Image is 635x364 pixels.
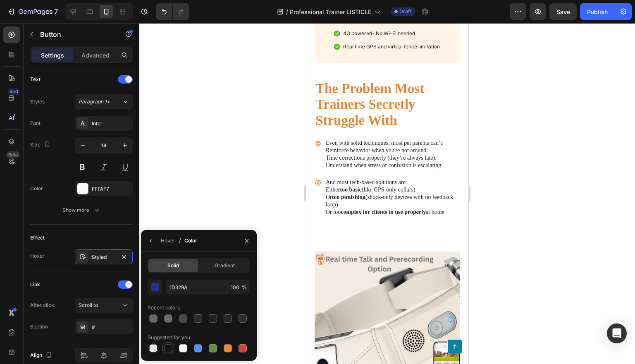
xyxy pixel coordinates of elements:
div: Recent colors [148,304,180,311]
span: Solid [167,262,179,269]
div: Hover [30,252,45,260]
iframe: Design area [306,23,468,364]
div: Hover [161,237,175,244]
span: Paragraph 1* [79,98,110,105]
div: After click [30,302,54,309]
button: Scroll to [75,298,133,313]
button: Publish [580,3,615,20]
span: Save [556,8,570,15]
button: Paragraph 1* [75,94,133,109]
p: 7 [54,7,58,17]
span: % [242,284,247,291]
div: Effect [30,234,45,242]
span: Scroll to [79,302,98,308]
div: Undo/Redo [156,3,189,20]
span: Gradient [215,262,235,269]
button: 7 [3,3,62,20]
div: FFFAF7 [92,185,131,193]
div: Publish [587,7,608,16]
div: Inter [92,120,131,127]
span: / [286,7,288,16]
span: Draft [399,8,412,15]
div: Show more [62,206,101,214]
div: Link [30,281,40,288]
div: Open Intercom Messenger [607,323,627,343]
div: Suggested for you [148,334,190,341]
p: Settings [41,51,64,60]
div: Font [30,120,41,127]
div: # [92,323,131,331]
button: Show more [30,203,133,218]
span: / [179,236,181,246]
button: Save [549,3,577,20]
div: Styled [92,254,116,261]
div: Color [184,237,197,244]
div: Beta [6,151,20,158]
div: 450 [8,88,20,95]
div: Section [30,323,48,330]
input: Eg: FFFFFF [166,280,227,295]
div: Size [30,139,52,151]
div: Color [30,185,43,192]
span: Professional Trainer LISTICLE [290,7,371,16]
p: Button [40,29,110,39]
p: Advanced [81,51,110,60]
div: Styles [30,98,45,105]
div: Text [30,76,41,83]
div: Align [30,350,54,361]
